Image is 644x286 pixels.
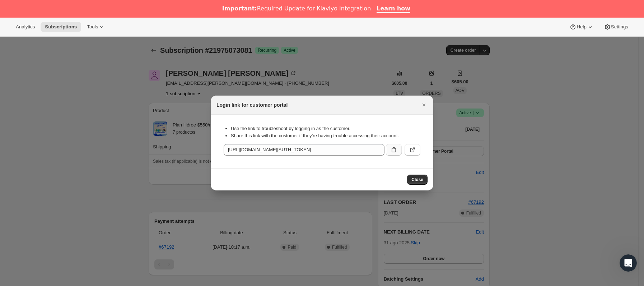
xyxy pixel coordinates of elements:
button: Subscriptions [41,22,81,32]
div: Required Update for Klaviyo Integration [222,5,371,12]
li: Use the link to troubleshoot by logging in as the customer. [231,125,420,132]
span: Help [577,24,586,30]
li: Share this link with the customer if they’re having trouble accessing their account. [231,132,420,139]
button: Help [565,22,598,32]
h2: Login link for customer portal [216,101,288,109]
button: Cerrar [419,100,429,110]
iframe: Intercom live chat [620,254,637,272]
b: Important: [222,5,257,12]
button: Tools [83,22,109,32]
span: Close [411,177,423,183]
button: Close [407,175,428,185]
span: Tools [87,24,98,30]
button: Analytics [11,22,39,32]
span: Analytics [16,24,35,30]
a: Learn how [377,5,410,13]
span: Subscriptions [45,24,77,30]
span: Settings [611,24,628,30]
button: Settings [599,22,633,32]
